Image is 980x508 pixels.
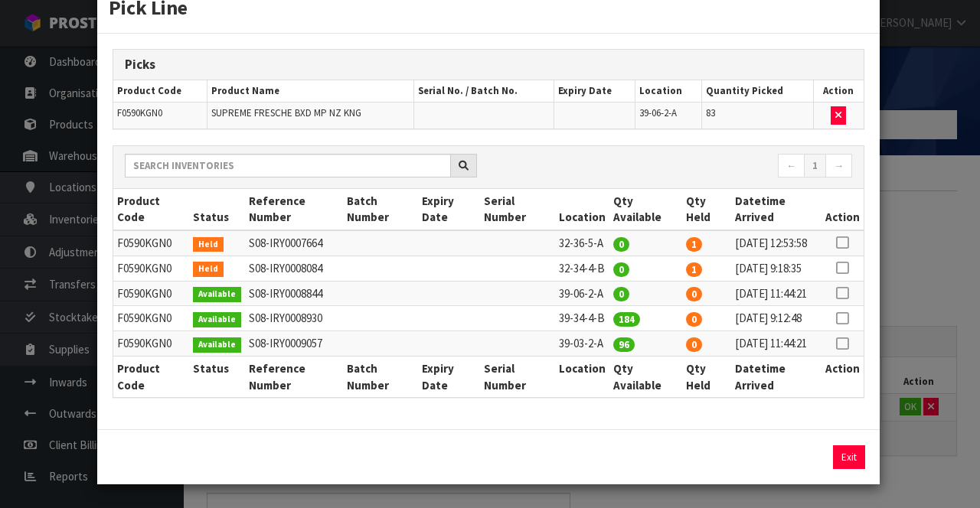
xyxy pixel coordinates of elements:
[635,80,701,103] th: Location
[555,331,609,357] td: 39-03-2-A
[245,230,344,256] td: S08-IRY0007664
[245,306,344,331] td: S08-IRY0008930
[245,281,344,306] td: S08-IRY0008844
[113,306,189,331] td: F0590KGN0
[554,80,635,103] th: Expiry Date
[113,357,189,397] th: Product Code
[731,357,821,397] th: Datetime Arrived
[706,106,715,119] span: 83
[193,287,241,302] span: Available
[193,337,241,353] span: Available
[731,256,821,281] td: [DATE] 9:18:35
[731,306,821,331] td: [DATE] 9:12:48
[125,154,451,177] input: Search inventories
[555,189,609,230] th: Location
[555,230,609,256] td: 32-36-5-A
[609,357,682,397] th: Qty Available
[245,331,344,357] td: S08-IRY0009057
[500,154,852,181] nav: Page navigation
[555,357,609,397] th: Location
[731,189,821,230] th: Datetime Arrived
[113,189,189,230] th: Product Code
[822,357,864,397] th: Action
[555,256,609,281] td: 32-34-4-B
[245,256,344,281] td: S08-IRY0008084
[189,189,245,230] th: Status
[686,337,702,352] span: 0
[418,357,479,397] th: Expiry Date
[113,331,189,357] td: F0590KGN0
[613,287,629,301] span: 0
[682,189,731,230] th: Qty Held
[731,230,821,256] td: [DATE] 12:53:58
[825,154,852,178] a: →
[833,445,865,469] button: Exit
[686,262,702,277] span: 1
[813,80,864,103] th: Action
[682,357,731,397] th: Qty Held
[125,57,852,72] h3: Picks
[701,80,813,103] th: Quantity Picked
[211,106,361,119] span: SUPREME FRESCHE BXD MP NZ KNG
[413,80,554,103] th: Serial No. / Batch No.
[804,154,826,178] a: 1
[731,331,821,357] td: [DATE] 11:44:21
[613,262,629,277] span: 0
[193,237,224,252] span: Held
[822,189,864,230] th: Action
[245,357,344,397] th: Reference Number
[731,281,821,306] td: [DATE] 11:44:21
[193,262,224,277] span: Held
[189,357,245,397] th: Status
[117,106,162,119] span: F0590KGN0
[778,154,805,178] a: ←
[686,312,702,327] span: 0
[480,357,555,397] th: Serial Number
[555,281,609,306] td: 39-06-2-A
[113,281,189,306] td: F0590KGN0
[245,189,344,230] th: Reference Number
[113,80,207,103] th: Product Code
[113,256,189,281] td: F0590KGN0
[639,106,677,119] span: 39-06-2-A
[113,230,189,256] td: F0590KGN0
[343,189,418,230] th: Batch Number
[555,306,609,331] td: 39-34-4-B
[686,237,702,252] span: 1
[613,237,629,252] span: 0
[207,80,413,103] th: Product Name
[613,337,635,352] span: 96
[686,287,702,301] span: 0
[418,189,479,230] th: Expiry Date
[343,357,418,397] th: Batch Number
[609,189,682,230] th: Qty Available
[613,312,640,327] span: 184
[193,312,241,327] span: Available
[480,189,555,230] th: Serial Number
